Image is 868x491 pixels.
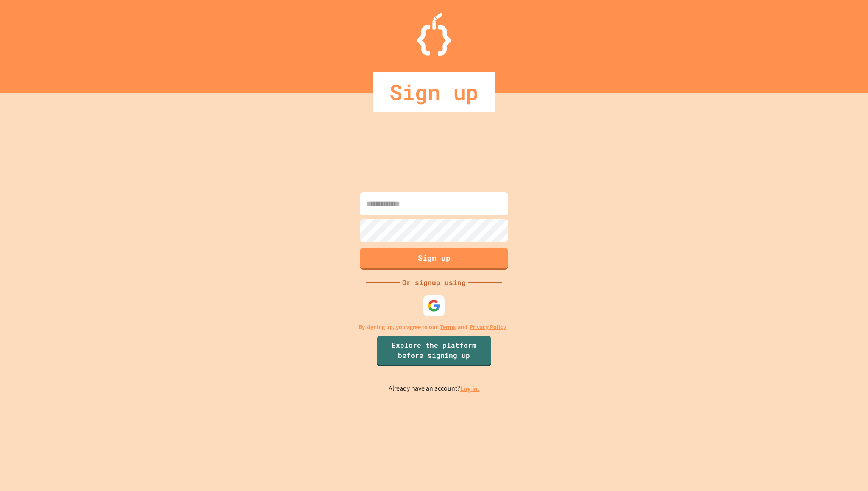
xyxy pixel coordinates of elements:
a: Explore the platform before signing up [377,336,491,366]
img: Logo.svg [417,13,451,56]
div: Sign up [373,72,495,112]
a: Log in. [460,384,480,393]
img: google-icon.svg [428,299,440,312]
a: Terms [440,323,456,332]
button: Sign up [360,248,508,270]
div: Or signup using [400,277,468,287]
p: By signing up, you agree to our and . [359,323,510,332]
p: Already have an account? [389,383,480,394]
a: Privacy Policy [470,323,506,332]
